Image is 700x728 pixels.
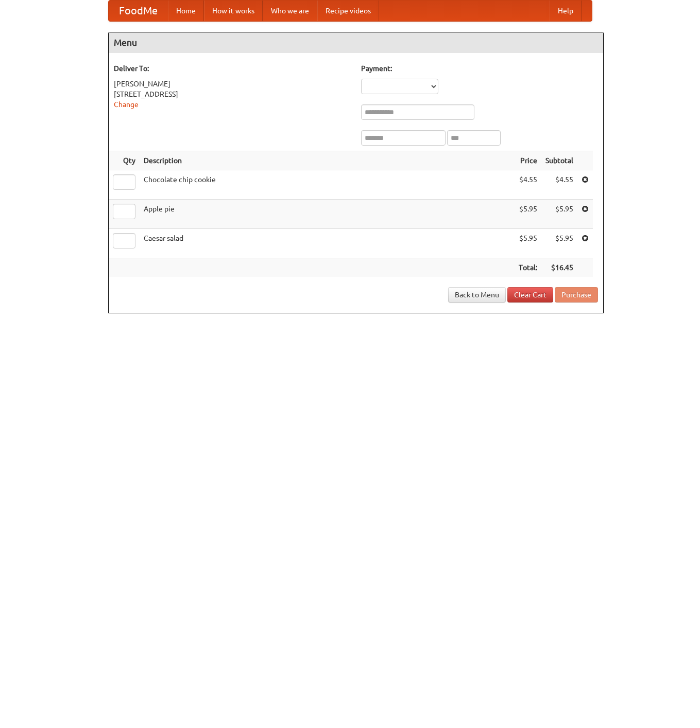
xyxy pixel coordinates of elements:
[168,1,204,21] a: Home
[361,63,598,74] h5: Payment:
[541,151,577,170] th: Subtotal
[515,258,541,277] th: Total:
[515,170,541,200] td: $4.55
[541,258,577,277] th: $16.45
[109,151,140,170] th: Qty
[507,287,553,303] a: Clear Cart
[555,287,598,303] button: Purchase
[541,200,577,229] td: $5.95
[263,1,317,21] a: Who we are
[140,229,515,258] td: Caesar salad
[541,170,577,200] td: $4.55
[515,200,541,229] td: $5.95
[114,79,351,89] div: [PERSON_NAME]
[317,1,379,21] a: Recipe videos
[109,1,168,21] a: FoodMe
[541,229,577,258] td: $5.95
[140,151,515,170] th: Description
[448,287,506,303] a: Back to Menu
[550,1,582,21] a: Help
[109,32,603,53] h4: Menu
[515,151,541,170] th: Price
[114,63,351,74] h5: Deliver To:
[140,170,515,200] td: Chocolate chip cookie
[140,200,515,229] td: Apple pie
[114,100,139,109] a: Change
[114,89,351,99] div: [STREET_ADDRESS]
[515,229,541,258] td: $5.95
[204,1,263,21] a: How it works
